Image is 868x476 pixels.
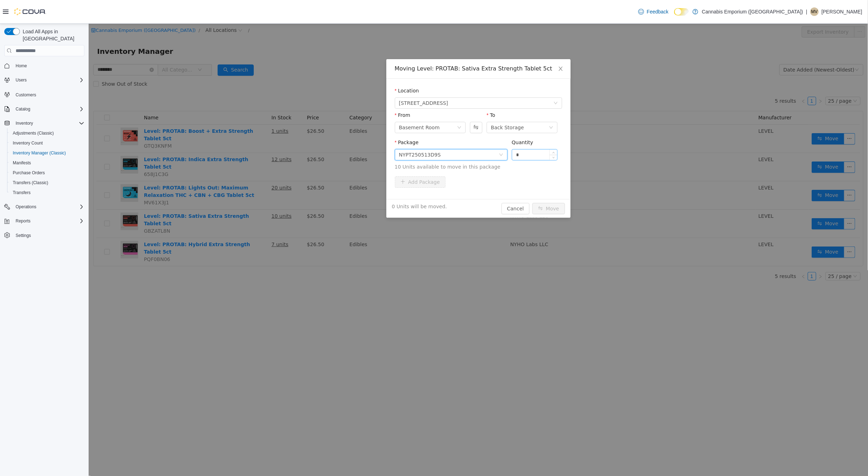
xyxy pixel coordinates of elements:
[13,190,30,195] span: Transfers
[469,42,475,48] i: icon: close
[10,159,84,167] span: Manifests
[10,149,84,157] span: Inventory Manager (Classic)
[10,139,84,147] span: Inventory Count
[13,180,48,186] span: Transfers (Classic)
[10,149,69,157] a: Inventory Manager (Classic)
[13,160,31,166] span: Manifests
[10,139,46,147] a: Inventory Count
[16,120,33,126] span: Inventory
[306,116,330,121] label: Package
[20,28,84,42] span: Load All Apps in [GEOGRAPHIC_DATA]
[1,61,87,71] button: Home
[306,64,331,70] label: Location
[13,203,39,211] button: Operations
[647,8,668,15] span: Feedback
[10,178,84,187] span: Transfers (Classic)
[310,126,352,136] div: NYPT250513D9S
[460,102,465,107] i: icon: down
[306,140,474,147] span: 10 Units available to move in this package
[10,188,84,197] span: Transfers
[369,102,373,107] i: icon: down
[1,230,87,240] button: Settings
[381,98,394,109] button: Swap
[13,62,30,70] a: Home
[13,91,39,99] a: Customers
[635,5,671,19] a: Feedback
[306,89,322,94] label: From
[810,7,819,16] div: Michael Valentin
[306,153,357,164] button: icon: plusAdd Package
[702,7,803,16] p: Cannabis Emporium ([GEOGRAPHIC_DATA])
[1,202,87,212] button: Operations
[16,233,31,238] span: Settings
[16,77,27,83] span: Users
[1,118,87,128] button: Inventory
[13,119,84,127] span: Inventory
[13,76,84,84] span: Users
[1,75,87,85] button: Users
[13,217,33,225] button: Reports
[10,169,84,177] span: Purchase Orders
[16,106,30,112] span: Catalog
[13,61,84,70] span: Home
[13,140,43,146] span: Inventory Count
[16,92,36,98] span: Customers
[444,179,476,191] button: icon: swapMove
[13,130,54,136] span: Adjustments (Classic)
[13,150,66,156] span: Inventory Manager (Classic)
[10,129,57,137] a: Adjustments (Classic)
[398,89,407,94] label: To
[13,231,34,240] a: Settings
[14,8,46,15] img: Cova
[402,98,435,109] div: Back Storage
[462,35,482,55] button: Close
[465,77,469,82] i: icon: down
[424,126,469,136] input: Quantity
[306,41,474,49] div: Moving Level: PROTAB: Sativa Extra Strength Tablet 5ct
[10,169,48,177] a: Purchase Orders
[806,7,807,16] p: |
[16,218,30,224] span: Reports
[13,203,84,211] span: Operations
[461,131,469,136] span: Decrease Value
[10,159,34,167] a: Manifests
[7,148,87,158] button: Inventory Manager (Classic)
[1,216,87,226] button: Reports
[310,74,360,85] span: 2460 Williamsbridge Rd
[423,116,445,121] label: Quantity
[16,204,37,210] span: Operations
[410,129,415,134] i: icon: down
[1,89,87,100] button: Customers
[7,128,87,138] button: Adjustments (Classic)
[10,188,33,197] a: Transfers
[1,104,87,114] button: Catalog
[674,8,689,16] input: Dark Mode
[822,7,862,16] p: [PERSON_NAME]
[13,76,29,84] button: Users
[10,129,84,137] span: Adjustments (Classic)
[10,178,51,187] a: Transfers (Classic)
[4,58,84,259] nav: Complex example
[13,217,84,225] span: Reports
[464,133,466,135] i: icon: down
[7,188,87,198] button: Transfers
[310,98,351,109] div: Basement Room
[13,231,84,240] span: Settings
[413,179,441,191] button: Cancel
[13,105,84,113] span: Catalog
[461,126,469,131] span: Increase Value
[811,7,818,16] span: MV
[13,105,33,113] button: Catalog
[303,179,359,187] span: 0 Units will be moved.
[16,63,27,69] span: Home
[7,168,87,178] button: Purchase Orders
[464,127,466,130] i: icon: up
[13,90,84,99] span: Customers
[7,158,87,168] button: Manifests
[7,138,87,148] button: Inventory Count
[13,170,45,176] span: Purchase Orders
[13,119,36,127] button: Inventory
[7,178,87,188] button: Transfers (Classic)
